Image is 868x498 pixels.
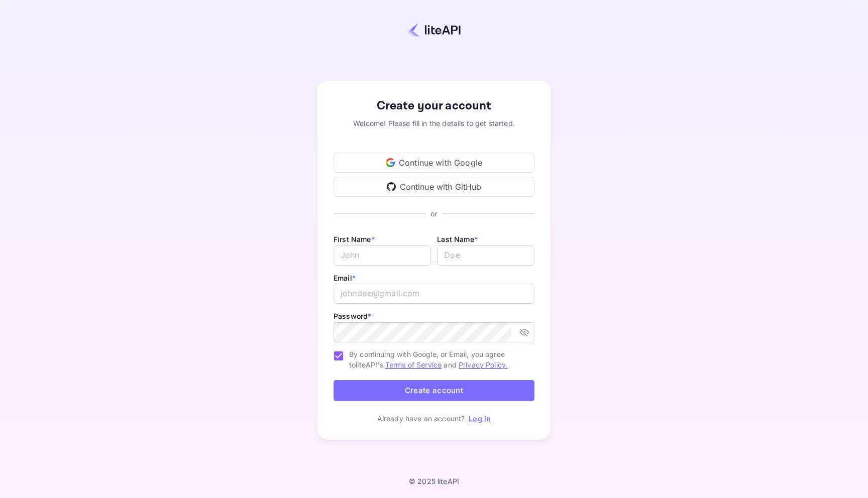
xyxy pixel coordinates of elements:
[334,284,534,304] input: johndoe@gmail.com
[409,477,459,485] p: © 2025 liteAPI
[334,118,534,129] div: Welcome! Please fill in the details to get started.
[469,414,491,423] a: Log in
[334,153,534,173] div: Continue with Google
[334,245,431,266] input: John
[437,235,478,243] label: Last Name
[385,360,442,369] a: Terms of Service
[334,97,534,115] div: Create your account
[334,312,371,320] label: Password
[459,360,507,369] a: Privacy Policy.
[334,274,356,282] label: Email
[334,380,534,402] button: Create account
[349,349,526,370] span: By continuing with Google, or Email, you agree to liteAPI's and
[334,235,375,243] label: First Name
[334,177,534,197] div: Continue with GitHub
[377,413,465,424] p: Already have an account?
[437,245,534,266] input: Doe
[407,23,461,37] img: liteapi
[515,323,533,341] button: toggle password visibility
